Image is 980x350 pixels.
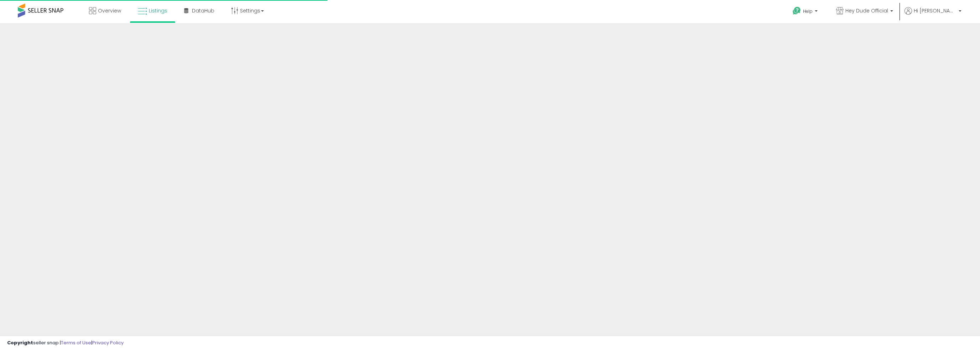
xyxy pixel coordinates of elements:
a: Help [787,1,825,23]
a: Hi [PERSON_NAME] [905,7,961,23]
span: Hey Dude Official [845,7,888,14]
span: Listings [149,7,167,14]
span: DataHub [192,7,214,14]
span: Help [803,8,813,14]
span: Hi [PERSON_NAME] [914,7,956,14]
span: Overview [98,7,121,14]
i: Get Help [792,6,801,15]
